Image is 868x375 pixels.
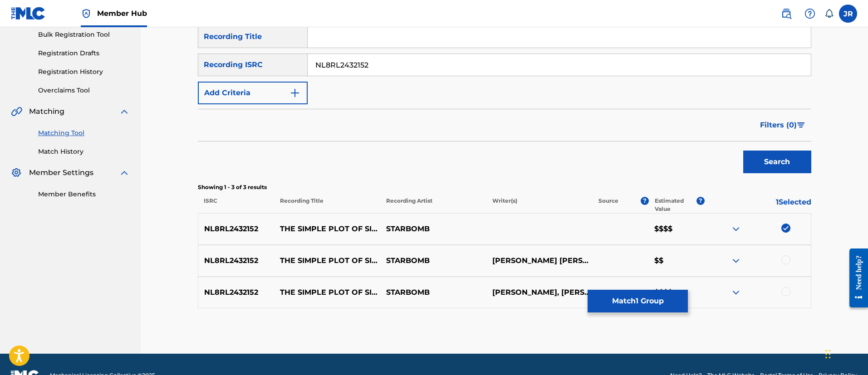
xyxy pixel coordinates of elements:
span: ? [696,197,705,205]
p: Writer(s) [486,197,593,213]
img: expand [119,167,130,178]
div: User Menu [839,5,857,23]
p: THE SIMPLE PLOT OF SILENT HILL 2 [274,224,380,234]
div: Help [801,5,819,23]
span: ? [641,197,649,205]
img: filter [797,122,805,128]
a: Registration Drafts [38,49,130,58]
div: Arrastrar [825,341,831,368]
p: NL8RL2432152 [198,224,275,234]
p: $$ [648,255,705,266]
p: Estimated Value [655,197,696,213]
p: NL8RL2432152 [198,255,275,266]
img: MLC Logo [11,7,46,20]
img: 9d2ae6d4665cec9f34b9.svg [289,88,300,98]
a: Matching Tool [38,128,130,138]
p: 1 Selected [705,197,811,213]
img: expand [119,106,130,117]
img: Member Settings [11,167,22,178]
img: search [781,8,792,19]
p: Source [598,197,618,213]
button: Add Criteria [198,82,308,104]
button: Match1 Group [588,290,688,312]
img: expand [731,287,741,298]
img: help [804,8,815,19]
button: Filters (0) [755,114,811,136]
a: Public Search [777,5,795,23]
span: Member Hub [97,8,147,19]
img: Matching [11,106,22,117]
span: Matching [29,106,64,117]
a: Overclaims Tool [38,86,130,95]
a: Member Benefits [38,190,130,199]
p: [PERSON_NAME], [PERSON_NAME] [PERSON_NAME] [PERSON_NAME], [PERSON_NAME] [PERSON_NAME] [486,287,593,298]
p: THE SIMPLE PLOT OF SILENT HILL 2 [274,255,380,266]
p: $$$$ [648,224,705,234]
p: ISRC [198,197,274,213]
p: NL8RL2432152 [198,287,275,298]
iframe: Chat Widget [823,331,868,375]
p: THE SIMPLE PLOT OF SILENT HILL 2 [274,287,380,298]
p: STARBOMB [380,255,486,266]
img: expand [731,224,741,234]
p: STARBOMB [380,224,486,234]
form: Search Form [198,25,811,178]
iframe: Resource Center [843,241,868,314]
span: Member Settings [29,167,93,178]
img: deselect [781,224,790,233]
a: Registration History [38,67,130,77]
a: Match History [38,147,130,156]
div: Widget de chat [823,331,868,375]
span: Filters ( 0 ) [760,120,797,131]
a: Bulk Registration Tool [38,30,130,39]
p: STARBOMB [380,287,486,298]
div: Notifications [824,9,834,18]
p: $$$$ [648,287,705,298]
p: Showing 1 - 3 of 3 results [198,183,811,191]
img: Top Rightsholder [81,8,92,19]
img: expand [731,255,741,266]
p: Recording Artist [380,197,486,213]
p: [PERSON_NAME] [PERSON_NAME], [PERSON_NAME] [PERSON_NAME] [PERSON_NAME], [PERSON_NAME] [486,255,593,266]
p: Recording Title [274,197,380,213]
button: Search [743,151,811,173]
